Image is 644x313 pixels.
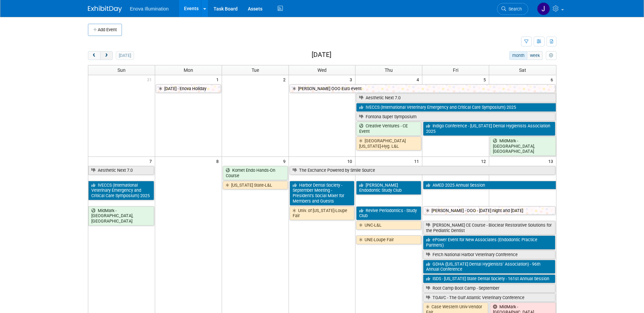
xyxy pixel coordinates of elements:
span: 13 [548,157,556,165]
span: 4 [416,75,422,84]
span: Tue [252,67,259,73]
span: Search [506,6,522,12]
button: myCustomButton [546,51,556,60]
a: [PERSON_NAME] - OOO - [DATE] night and [DATE] [423,206,555,215]
a: UNC-L&L [356,221,421,230]
span: 2 [282,75,289,84]
span: 10 [347,157,355,165]
a: [GEOGRAPHIC_DATA][US_STATE]-Hyg. L&L [356,137,421,150]
img: ExhibitDay [88,6,122,13]
a: ePower Event for New Associates (Endodontic Practice Partners) [423,235,555,249]
a: TGAVC - The Gulf Atlantic Veterinary Conference [423,293,555,302]
a: UNE-Loupe Fair [356,235,421,244]
a: Aesthetic Next 7.0 [88,166,154,175]
span: 3 [349,75,355,84]
a: Fetch National Harbor Veterinary Conference [423,250,555,259]
span: 9 [282,157,289,165]
span: 1 [216,75,222,84]
span: 12 [480,157,489,165]
button: month [509,51,527,60]
a: [DATE] - Enova Holiday [156,84,221,93]
a: Fontona Super Symposium [356,112,555,121]
span: 31 [146,75,155,84]
a: IVECCS (International Veterinary Emergency and Critical Care Symposium) 2025 [88,181,154,200]
a: MidMark - [GEOGRAPHIC_DATA], [GEOGRAPHIC_DATA] [490,137,556,156]
button: Add Event [88,24,122,36]
a: [PERSON_NAME] OOO Euro event [290,84,555,93]
a: Creative Ventures - CE Event [356,122,421,135]
button: next [100,51,113,60]
span: 8 [216,157,222,165]
span: Mon [184,67,193,73]
span: Thu [385,67,393,73]
a: Univ. of [US_STATE]-Loupe Fair [290,206,355,220]
a: Indigo Conference - [US_STATE] Dental Hygienists Association 2025 [423,122,555,135]
a: Aesthetic Next 7.0 [356,93,556,102]
button: prev [88,51,100,60]
img: Janelle Tlusty [537,2,550,15]
a: ISDS - [US_STATE] State Dental Society - 161st Annual Session [423,274,555,283]
span: Wed [317,67,327,73]
span: Fri [453,67,458,73]
span: 5 [483,75,489,84]
a: MidMark - [GEOGRAPHIC_DATA], [GEOGRAPHIC_DATA] [88,206,154,226]
a: AMED 2025 Annual Session [423,181,556,190]
span: 11 [413,157,422,165]
a: [US_STATE] State-L&L [223,181,288,190]
a: [PERSON_NAME] Endodontic Study Club [356,181,421,195]
a: Komet Endo Hands-On Course [223,166,288,180]
span: Enova Illumination [130,6,169,12]
a: [PERSON_NAME] CE Course - Bioclear Restorative Solutions for the Pediatric Dentist [423,221,555,235]
a: Root Camp Boot Camp - September [423,284,555,293]
a: Revive Periodontics - Study Club [356,206,421,220]
a: IVECCS (International Veterinary Emergency and Critical Care Symposium) 2025 [356,103,556,112]
a: Search [497,3,528,15]
h2: [DATE] [312,51,331,59]
a: The Exchance Powered by Smile Source [290,166,555,175]
a: GDHA ([US_STATE] Dental Hygienists’ Association) - 96th Annual Conference [423,260,555,274]
button: [DATE] [116,51,134,60]
a: Harbor Dental Society - September Meeting - President’s Social Mixer for Members and Guests [290,181,355,206]
i: Personalize Calendar [549,54,553,58]
span: Sun [117,67,126,73]
span: 6 [550,75,556,84]
span: Sat [519,67,526,73]
button: week [527,51,542,60]
span: 7 [149,157,155,165]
